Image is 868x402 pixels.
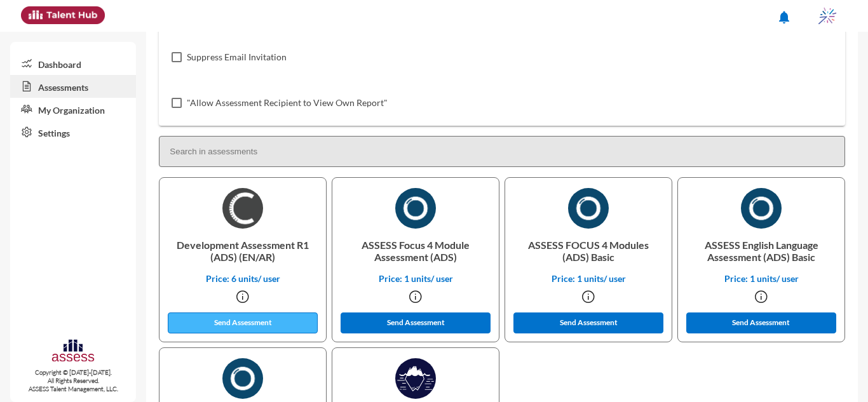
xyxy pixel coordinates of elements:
[10,98,136,121] a: My Organization
[187,95,388,111] span: "Allow Assessment Recipient to View Own Report"
[776,10,792,25] mat-icon: notifications
[159,136,845,167] input: Search in assessments
[170,273,316,284] p: Price: 6 units/ user
[342,273,489,284] p: Price: 1 units/ user
[513,312,663,333] button: Send Assessment
[170,229,316,273] p: Development Assessment R1 (ADS) (EN/AR)
[342,229,489,273] p: ASSESS Focus 4 Module Assessment (ADS)
[686,312,836,333] button: Send Assessment
[688,273,834,284] p: Price: 1 units/ user
[10,368,136,393] p: Copyright © [DATE]-[DATE]. All Rights Reserved. ASSESS Talent Management, LLC.
[515,229,661,273] p: ASSESS FOCUS 4 Modules (ADS) Basic
[341,312,491,333] button: Send Assessment
[688,229,834,273] p: ASSESS English Language Assessment (ADS) Basic
[187,50,287,65] span: Suppress Email Invitation
[51,338,95,365] img: assesscompany-logo.png
[168,312,318,333] button: Send Assessment
[10,52,136,75] a: Dashboard
[10,75,136,98] a: Assessments
[515,273,661,284] p: Price: 1 units/ user
[10,121,136,144] a: Settings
